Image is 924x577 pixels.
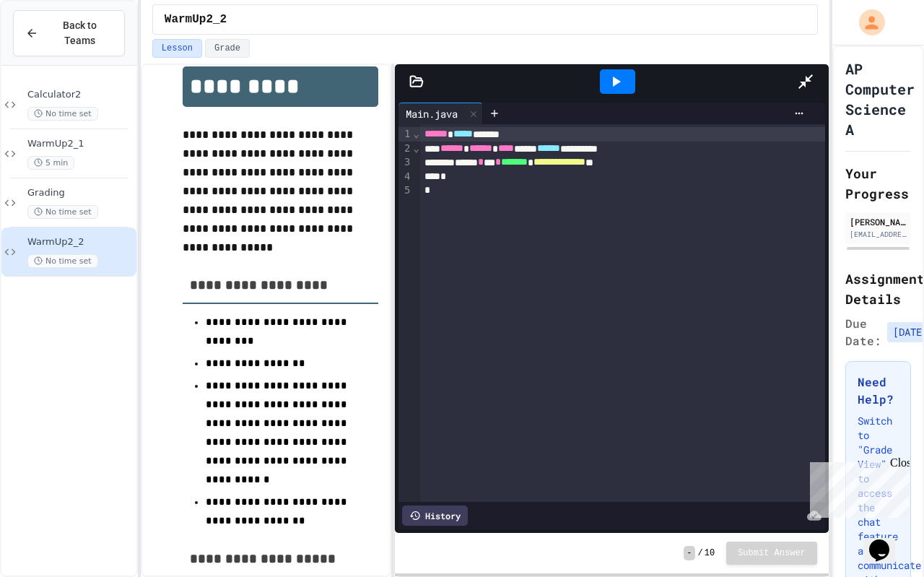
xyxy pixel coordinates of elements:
div: 1 [398,127,413,142]
span: 10 [705,547,715,559]
div: 3 [398,155,413,170]
iframe: chat widget [863,519,910,563]
span: Due Date: [845,315,881,350]
div: 4 [398,170,413,183]
button: Lesson [152,39,202,58]
iframe: chat widget [804,456,910,518]
span: 5 min [27,156,74,170]
div: My Account [844,6,889,39]
span: No time set [27,205,98,219]
h3: Need Help? [858,373,899,408]
div: Main.java [398,106,465,121]
div: 2 [398,142,413,156]
span: WarmUp2_2 [27,236,134,248]
span: Back to Teams [47,18,113,48]
span: WarmUp2_2 [165,11,227,28]
span: / [698,547,703,559]
span: Fold line [413,128,420,139]
span: No time set [27,254,98,268]
div: History [402,506,468,526]
h1: AP Computer Science A [845,58,915,139]
span: Submit Answer [738,547,806,559]
span: Calculator2 [27,89,134,101]
div: [EMAIL_ADDRESS][DOMAIN_NAME] [850,229,907,240]
div: 5 [398,183,413,197]
div: [PERSON_NAME] [850,215,907,228]
span: - [684,546,694,560]
div: Main.java [398,103,483,124]
span: No time set [27,107,98,121]
span: WarmUp2_1 [27,138,134,150]
h2: Your Progress [845,163,911,204]
button: Grade [205,39,250,58]
div: Chat with us now!Close [6,6,100,92]
button: Back to Teams [13,10,125,56]
button: Submit Answer [726,542,817,565]
h2: Assignment Details [845,269,911,309]
span: Fold line [413,142,420,154]
span: Grading [27,187,134,199]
